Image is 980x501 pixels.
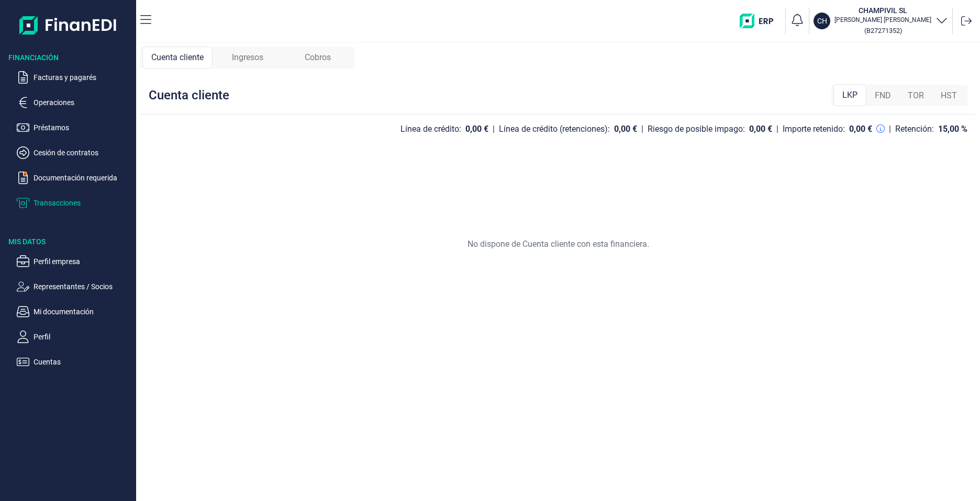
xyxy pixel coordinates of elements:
[899,85,932,106] div: TOR
[34,331,132,343] p: Perfil
[465,124,488,134] div: 0,00 €
[783,124,845,134] div: Importe retenido:
[814,5,948,37] button: CHCHAMPIVIL SL[PERSON_NAME] [PERSON_NAME](B27271352)
[283,47,353,69] div: Cobros
[151,51,204,64] span: Cuenta cliente
[17,146,132,159] button: Cesión de contratos
[213,47,283,69] div: Ingresos
[17,121,132,134] button: Préstamos
[889,123,891,135] div: |
[842,89,857,101] span: LKP
[817,16,827,26] p: CH
[834,16,931,24] p: [PERSON_NAME] [PERSON_NAME]
[34,280,132,293] p: Representantes / Socios
[17,197,132,209] button: Transacciones
[17,255,132,268] button: Perfil empresa
[895,124,934,134] div: Retención:
[17,356,132,368] button: Cuentas
[17,280,132,293] button: Representantes / Socios
[908,89,924,102] span: TOR
[648,124,745,134] div: Riesgo de posible impago:
[740,14,781,28] img: erp
[17,331,132,343] button: Perfil
[938,124,967,134] div: 15,00 %
[17,172,132,184] button: Documentación requerida
[849,124,872,134] div: 0,00 €
[932,85,965,106] div: HST
[17,96,132,109] button: Operaciones
[400,124,461,134] div: Línea de crédito:
[34,71,132,84] p: Facturas y pagarés
[142,47,213,69] div: Cuenta cliente
[941,89,957,102] span: HST
[834,5,931,16] h3: CHAMPIVIL SL
[34,146,132,159] p: Cesión de contratos
[17,305,132,318] button: Mi documentación
[833,84,866,106] div: LKP
[34,121,132,134] p: Préstamos
[34,356,132,368] p: Cuentas
[749,124,772,134] div: 0,00 €
[17,71,132,84] button: Facturas y pagarés
[232,51,263,64] span: Ingresos
[467,238,649,251] p: No dispone de Cuenta cliente con esta financiera.
[875,89,891,102] span: FND
[19,8,117,42] img: Logo de aplicación
[34,172,132,184] p: Documentación requerida
[34,96,132,109] p: Operaciones
[776,123,778,135] div: |
[305,51,331,64] span: Cobros
[493,123,495,135] div: |
[34,305,132,318] p: Mi documentación
[34,255,132,268] p: Perfil empresa
[866,85,899,106] div: FND
[614,124,637,134] div: 0,00 €
[864,27,902,35] small: Copiar cif
[641,123,643,135] div: |
[34,197,132,209] p: Transacciones
[499,124,610,134] div: Línea de crédito (retenciones):
[149,87,229,104] div: Cuenta cliente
